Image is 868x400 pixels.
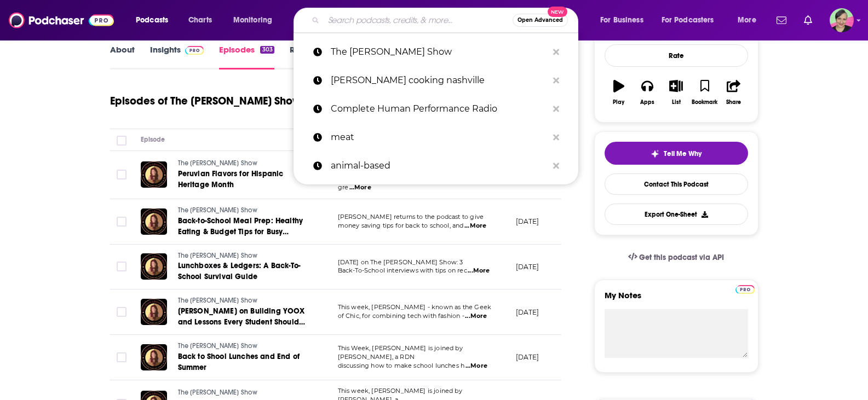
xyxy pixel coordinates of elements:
[465,312,487,321] span: ...More
[465,362,487,370] span: ...More
[640,99,654,106] div: Apps
[304,8,589,33] div: Search podcasts, credits, & more...
[178,216,309,237] a: Back-to-School Meal Prep: Healthy Eating & Budget Tips for Busy Families
[338,312,464,320] span: of Chic, for combining tech with fashion -
[117,170,127,179] span: Toggle select row
[141,133,165,146] div: Episode
[619,244,733,271] a: Get this podcast via API
[290,44,321,69] a: Reviews
[464,222,486,230] span: ...More
[613,99,624,106] div: Play
[178,252,258,259] span: The [PERSON_NAME] Show
[605,173,748,195] a: Contact This Podcast
[294,38,578,66] a: The [PERSON_NAME] Show
[185,46,204,55] img: Podchaser Pro
[178,296,309,306] a: The [PERSON_NAME] Show
[830,8,854,32] button: Show profile menu
[605,44,748,67] div: Rate
[605,142,748,165] button: tell me why sparkleTell Me Why
[830,8,854,32] span: Logged in as LizDVictoryBelt
[294,152,578,180] a: animal-based
[178,341,309,351] a: The [PERSON_NAME] Show
[672,99,681,106] div: List
[738,13,756,28] span: More
[331,152,548,180] p: animal-based
[178,169,284,189] span: Peruvian Flavors for Hispanic Heritage Month
[692,99,717,106] div: Bookmark
[178,352,300,372] span: Back to Shool Lunches and End of Summer
[735,283,755,294] a: Pro website
[600,13,643,28] span: For Business
[691,73,719,112] button: Bookmark
[110,44,135,69] a: About
[633,73,662,112] button: Apps
[664,149,702,158] span: Tell Me Why
[181,11,219,29] a: Charts
[117,217,127,227] span: Toggle select row
[338,222,464,229] span: money saving tips for back to school, and
[338,213,484,221] span: [PERSON_NAME] returns to the podcast to give
[233,13,272,28] span: Monitoring
[726,99,741,106] div: Share
[260,46,274,54] div: 303
[516,217,539,226] p: [DATE]
[324,11,513,29] input: Search podcasts, credits, & more...
[178,261,301,281] span: Lunchboxes & Ledgers: A Back-To-School Survival Guide
[117,352,127,362] span: Toggle select row
[468,266,490,275] span: ...More
[735,285,755,294] img: Podchaser Pro
[662,73,690,112] button: List
[178,251,309,261] a: The [PERSON_NAME] Show
[150,44,204,69] a: InsightsPodchaser Pro
[338,266,467,274] span: Back-To-School interviews with tips on rec
[9,10,114,31] img: Podchaser - Follow, Share and Rate Podcasts
[178,306,309,328] a: [PERSON_NAME] on Building YOOX and Lessons Every Student Should Hear
[830,8,854,32] img: User Profile
[294,66,578,95] a: [PERSON_NAME] cooking nashville
[548,7,567,17] span: New
[178,216,303,247] span: Back-to-School Meal Prep: Healthy Eating & Budget Tips for Busy Families
[128,11,182,29] button: open menu
[662,13,714,28] span: For Podcasters
[516,352,539,362] p: [DATE]
[593,11,657,29] button: open menu
[651,149,659,158] img: tell me why sparkle
[516,262,539,271] p: [DATE]
[338,344,463,361] span: This Week, [PERSON_NAME] is joined by [PERSON_NAME], a RDN
[294,95,578,123] a: Complete Human Performance Radio
[136,13,168,28] span: Podcasts
[110,94,301,108] h1: Episodes of The [PERSON_NAME] Show
[117,262,127,271] span: Toggle select row
[605,290,748,309] label: My Notes
[639,253,724,262] span: Get this podcast via API
[178,169,309,190] a: Peruvian Flavors for Hispanic Heritage Month
[518,18,563,23] span: Open Advanced
[513,14,568,27] button: Open AdvancedNew
[800,11,817,30] a: Show notifications dropdown
[331,66,548,95] p: chris cooking nashville
[331,123,548,152] p: meat
[338,258,463,266] span: [DATE] on The [PERSON_NAME] Show: 3
[178,159,309,169] a: The [PERSON_NAME] Show
[178,159,258,167] span: The [PERSON_NAME] Show
[338,362,465,369] span: discussing how to make school lunches h
[338,303,492,311] span: This week, [PERSON_NAME] - known as the Geek
[188,13,212,28] span: Charts
[178,351,309,373] a: Back to Shool Lunches and End of Summer
[654,11,730,29] button: open menu
[178,260,309,282] a: Lunchboxes & Ledgers: A Back-To-School Survival Guide
[178,389,258,396] span: The [PERSON_NAME] Show
[605,73,633,112] button: Play
[719,73,748,112] button: Share
[331,95,548,123] p: Complete Human Performance Radio
[516,308,539,317] p: [DATE]
[178,306,305,338] span: [PERSON_NAME] on Building YOOX and Lessons Every Student Should Hear
[117,307,127,317] span: Toggle select row
[178,388,309,398] a: The [PERSON_NAME] Show
[294,123,578,152] a: meat
[772,11,791,30] a: Show notifications dropdown
[178,206,309,216] a: The [PERSON_NAME] Show
[349,183,371,192] span: ...More
[178,206,258,214] span: The [PERSON_NAME] Show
